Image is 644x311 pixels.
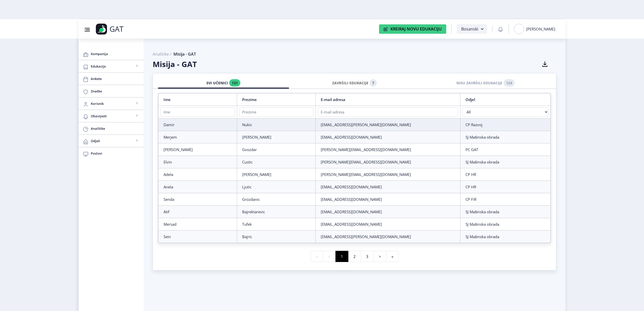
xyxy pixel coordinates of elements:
button: 3 [361,251,374,262]
button: Kreiraj Novu Edukaciju [379,24,446,34]
div: [EMAIL_ADDRESS][PERSON_NAME][DOMAIN_NAME] [321,234,455,239]
div: [EMAIL_ADDRESS][DOMAIN_NAME] [321,135,455,140]
a: GAT [96,24,156,35]
a: Prezime [242,97,257,102]
a: Kompanija [79,48,144,60]
div: CP Razvoj [466,122,545,127]
div: Merjem [164,135,232,140]
a: Ime [164,97,171,102]
span: Korisnik [91,101,134,107]
button: > [373,251,386,262]
div: PC GAT [466,147,545,152]
a: 124 [504,79,515,87]
a: Poslovi [79,147,144,159]
a: 131 [229,79,240,87]
span: Ankete [91,76,139,82]
button: » [386,251,399,262]
span: Kompanija [91,51,139,57]
div: [EMAIL_ADDRESS][DOMAIN_NAME] [321,222,455,227]
a: E-mail adresa [321,97,345,102]
div: [EMAIL_ADDRESS][PERSON_NAME][DOMAIN_NAME] [321,122,455,127]
span: Misija - GAT [153,57,197,69]
div: [PERSON_NAME] [242,135,310,140]
div: SJ Mašinska obrada [466,209,545,214]
div: [EMAIL_ADDRESS][DOMAIN_NAME] [321,197,455,202]
div: [EMAIL_ADDRESS][DOMAIN_NAME] [321,184,455,189]
span: Značke [91,88,139,94]
span: Misija - GAT [173,52,196,57]
div: CP HR [466,172,545,177]
span: Odjeli [91,138,134,144]
span: Obavijesti [91,113,134,119]
div: Custic [242,159,310,165]
div: [PERSON_NAME][EMAIL_ADDRESS][DOMAIN_NAME] [321,159,455,165]
div: SJ Mašinska obrada [466,234,545,239]
div: [PERSON_NAME][EMAIL_ADDRESS][DOMAIN_NAME] [321,172,455,177]
a: Korisnik [79,97,144,110]
div: Ljutic [242,184,310,189]
div: NISU ZAVRŠILI EDUKACIJE [424,77,547,89]
a: Značke [79,85,144,97]
div: [PERSON_NAME] [526,26,555,31]
div: ZAVRŠILI EDUKACIJE [293,77,416,89]
div: Bajrektarevic [242,209,310,214]
div: CP HR [466,184,545,189]
input: Ime [160,107,235,117]
a: Ankete [79,73,144,85]
div: Bajric [242,234,310,239]
button: 2 [348,251,361,262]
div: Senda [164,197,232,202]
div: SVI UČENICI [162,77,285,89]
a: Odjel [466,97,475,102]
div: Damir [164,122,232,127]
a: 7 [370,79,377,87]
div: SJ Mašinska obrada [466,135,545,140]
div: Grozdanic [242,197,310,202]
div: Sein [164,234,232,239]
div: SJ Mašinska obrada [466,222,545,227]
input: Prezime [239,107,313,117]
a: Analitike [79,122,144,135]
div: [EMAIL_ADDRESS][DOMAIN_NAME] [321,209,455,214]
button: 1 [335,251,348,262]
span: Analitike [91,125,139,132]
div: Adela [164,172,232,177]
span: Analitike / [153,52,171,57]
div: Nukic [242,122,310,127]
p: GAT [110,26,123,31]
span: Edukacije [91,63,134,69]
nb-icon: Preuzmite kao CSV [541,60,549,67]
div: Gvozdar [242,147,310,152]
input: E-mail adresa [318,107,458,117]
div: [PERSON_NAME] [242,172,310,177]
button: Bosanski [457,24,487,34]
div: Elvin [164,159,232,165]
div: Tufek [242,222,310,227]
a: Obavijesti [79,110,144,122]
div: CP FiR [466,197,545,202]
div: [PERSON_NAME] [164,147,232,152]
div: Mersad [164,222,232,227]
div: [PERSON_NAME][EMAIL_ADDRESS][DOMAIN_NAME] [321,147,455,152]
div: Anela [164,184,232,189]
a: Odjeli [79,135,144,147]
a: Edukacije [79,60,144,72]
div: SJ Mašinska obrada [466,159,545,165]
span: Poslovi [91,150,139,156]
div: Atif [164,209,232,214]
img: create-new-education-icon.svg [384,27,388,31]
